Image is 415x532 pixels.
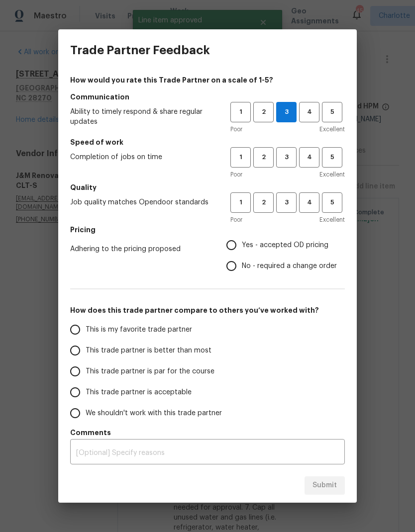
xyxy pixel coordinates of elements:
[299,102,319,122] button: 4
[254,106,273,118] span: 2
[253,147,274,168] button: 2
[242,261,337,271] span: No - required a change order
[70,92,345,102] h5: Communication
[319,124,345,134] span: Excellent
[70,43,210,57] h3: Trade Partner Feedback
[277,106,296,118] span: 3
[230,215,242,225] span: Poor
[242,240,328,251] span: Yes - accepted OD pricing
[70,197,214,207] span: Job quality matches Opendoor standards
[319,170,345,179] span: Excellent
[300,106,318,118] span: 4
[70,305,345,315] h5: How does this trade partner compare to others you’ve worked with?
[70,428,345,438] h5: Comments
[299,147,319,168] button: 4
[277,152,296,163] span: 3
[322,147,342,168] button: 5
[276,147,297,168] button: 3
[253,102,274,122] button: 2
[253,192,274,213] button: 2
[230,170,242,179] span: Poor
[70,244,210,254] span: Adhering to the pricing proposed
[70,75,345,85] h4: How would you rate this Trade Partner on a scale of 1-5?
[86,346,211,356] span: This trade partner is better than most
[230,147,251,168] button: 1
[231,106,250,118] span: 1
[276,102,297,122] button: 3
[322,102,342,122] button: 5
[300,152,318,163] span: 4
[70,319,345,424] div: How does this trade partner compare to others you’ve worked with?
[254,197,273,208] span: 2
[254,152,273,163] span: 2
[323,197,341,208] span: 5
[70,182,345,192] h5: Quality
[230,192,251,213] button: 1
[322,192,342,213] button: 5
[299,192,319,213] button: 4
[86,366,214,377] span: This trade partner is par for the course
[277,197,296,208] span: 3
[70,107,214,127] span: Ability to timely respond & share regular updates
[231,152,250,163] span: 1
[86,325,192,335] span: This is my favorite trade partner
[86,408,222,419] span: We shouldn't work with this trade partner
[323,106,341,118] span: 5
[276,192,297,213] button: 3
[300,197,318,208] span: 4
[230,124,242,134] span: Poor
[231,197,250,208] span: 1
[70,225,345,235] h5: Pricing
[70,137,345,147] h5: Speed of work
[323,152,341,163] span: 5
[70,152,214,162] span: Completion of jobs on time
[230,102,251,122] button: 1
[319,215,345,225] span: Excellent
[86,387,192,398] span: This trade partner is acceptable
[226,235,345,276] div: Pricing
